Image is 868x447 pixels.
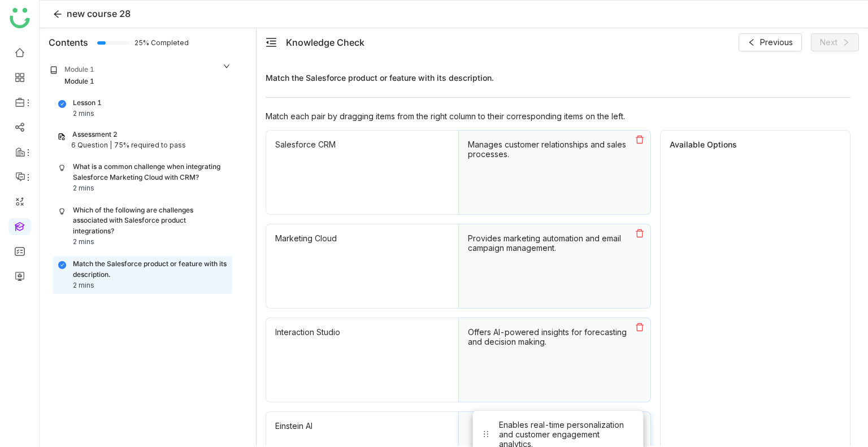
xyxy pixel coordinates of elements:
div: Module 1Module 1 [42,57,239,95]
span: menu-fold [266,37,277,48]
div: 2 mins [73,109,94,119]
div: Interaction Studio [266,318,458,402]
div: Contents [49,36,88,49]
div: Module 1 [64,76,94,87]
div: Knowledge Check [286,36,364,49]
span: Match the Salesforce product or feature with its description. [266,72,850,84]
div: Offers AI-powered insights for forecasting and decision making. [468,327,641,346]
span: Previous [760,36,793,49]
div: Module 1 [64,64,94,75]
img: logo [10,8,30,28]
div: 6 Question | [71,140,112,151]
div: Marketing Cloud [266,224,458,309]
img: knowledge_check.svg [58,207,66,215]
div: Match the Salesforce product or feature with its description. [73,259,227,280]
img: assessment.svg [58,133,66,141]
div: What is a common challenge when integrating Salesforce Marketing Cloud with CRM? [73,162,227,183]
div: 2 mins [73,237,94,248]
div: Which of the following are challenges associated with Salesforce product integrations? [73,205,227,237]
button: menu-fold [266,37,277,49]
div: Manages customer relationships and sales processes. [468,140,641,159]
button: Next [811,33,859,51]
div: Salesforce CRM [266,130,458,215]
button: Previous [739,33,802,51]
div: Lesson 1 [73,98,102,109]
div: Available Options [670,140,841,149]
div: 2 mins [73,183,94,194]
div: 2 mins [73,280,94,291]
div: Provides marketing automation and email campaign management. [468,233,641,253]
div: Match each pair by dragging items from the right column to their corresponding items on the left. [266,111,850,121]
span: new course 28 [67,8,131,19]
div: Assessment 2 [72,129,118,140]
img: knowledge_check.svg [58,164,66,172]
span: 25% Completed [134,40,148,46]
div: 75% required to pass [114,140,186,151]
